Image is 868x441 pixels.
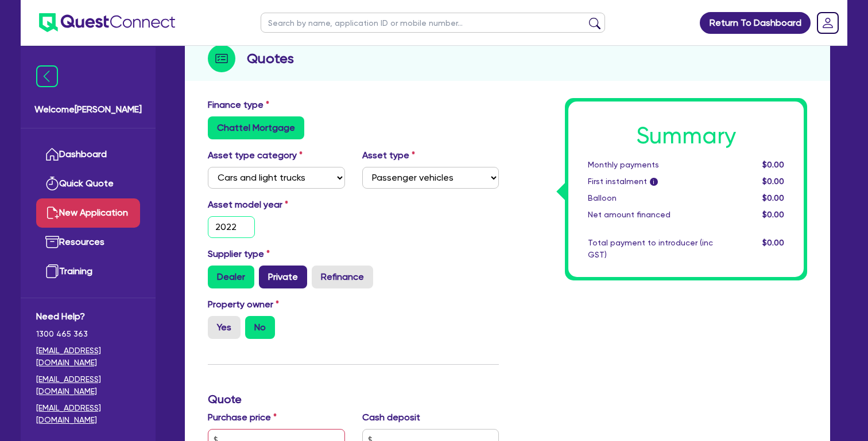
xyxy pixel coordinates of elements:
[259,266,307,288] label: Private
[208,98,269,112] label: Finance type
[247,48,294,69] h2: Quotes
[762,210,784,219] span: $0.00
[700,12,811,34] a: Return To Dashboard
[39,13,175,32] img: quest-connect-logo-blue
[45,206,59,220] img: new-application
[208,45,235,72] img: step-icon
[312,266,373,288] label: Refinance
[762,160,784,169] span: $0.00
[36,402,140,426] a: [EMAIL_ADDRESS][DOMAIN_NAME]
[208,392,499,406] h3: Quote
[762,238,784,247] span: $0.00
[261,13,605,33] input: Search by name, application ID or mobile number...
[588,122,784,150] h1: Summary
[36,140,140,169] a: Dashboard
[45,264,59,278] img: training
[36,198,140,228] a: New Application
[208,266,254,288] label: Dealer
[45,235,59,249] img: resources
[245,316,275,339] label: No
[208,316,241,339] label: Yes
[813,8,843,38] a: Dropdown toggle
[362,149,415,162] label: Asset type
[762,193,784,202] span: $0.00
[579,209,722,221] div: Net amount financed
[36,65,58,87] img: icon-menu-close
[208,247,270,261] label: Supplier type
[579,237,722,261] div: Total payment to introducer (inc GST)
[36,169,140,198] a: Quick Quote
[36,328,140,340] span: 1300 465 363
[208,149,303,162] label: Asset type category
[208,298,279,311] label: Property owner
[36,310,140,323] span: Need Help?
[650,178,658,186] span: i
[208,116,304,139] label: Chattel Mortgage
[199,198,354,212] label: Asset model year
[36,345,140,369] a: [EMAIL_ADDRESS][DOMAIN_NAME]
[362,411,420,424] label: Cash deposit
[762,177,784,186] span: $0.00
[36,228,140,257] a: Resources
[579,175,722,188] div: First instalment
[45,177,59,190] img: quick-quote
[579,192,722,204] div: Balloon
[36,257,140,286] a: Training
[36,373,140,397] a: [EMAIL_ADDRESS][DOMAIN_NAME]
[34,103,142,116] span: Welcome [PERSON_NAME]
[208,411,277,424] label: Purchase price
[579,159,722,171] div: Monthly payments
